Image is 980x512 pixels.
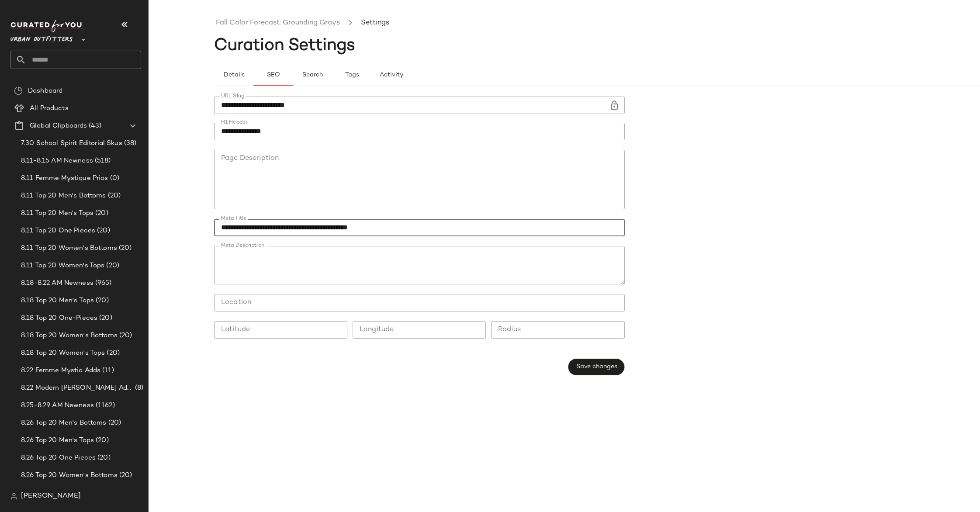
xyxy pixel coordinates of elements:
[96,453,111,463] span: (20)
[21,470,118,481] span: 8.26 Top 20 Women's Bottoms
[122,138,137,149] span: (38)
[21,173,108,183] span: 8.11 Femme Mystique Prios
[21,191,106,201] span: 8.11 Top 20 Men's Bottoms
[108,173,119,183] span: (0)
[21,436,94,446] span: 8.26 Top 20 Men's Tops
[10,493,17,500] img: svg%3e
[21,491,81,502] span: [PERSON_NAME]
[223,72,244,79] span: Details
[97,313,112,323] span: (20)
[105,348,120,358] span: (20)
[118,331,132,341] span: (20)
[21,208,93,218] span: 8.11 Top 20 Men's Tops
[359,17,391,29] li: Settings
[575,363,617,370] span: Save changes
[266,72,280,79] span: SEO
[10,20,85,32] img: cfy_white_logo.C9jOOHJF.svg
[104,261,119,271] span: (20)
[21,296,94,306] span: 8.18 Top 20 Men's Tops
[14,86,23,95] img: svg%3e
[21,453,96,463] span: 8.26 Top 20 One Pieces
[94,401,115,411] span: (1162)
[21,348,105,358] span: 8.18 Top 20 Women's Tops
[30,104,69,114] span: All Products
[87,121,101,131] span: (43)
[94,436,109,446] span: (20)
[95,226,110,236] span: (20)
[21,331,118,341] span: 8.18 Top 20 Women's Bottoms
[21,226,95,236] span: 8.11 Top 20 One Pieces
[10,30,73,45] span: Urban Outfitters
[216,17,340,29] a: Fall Color Forecast: Grounding Grays
[21,366,100,376] span: 8.22 Femme Mystic Adds
[28,86,62,96] span: Dashboard
[21,261,104,271] span: 8.11 Top 20 Women's Tops
[93,278,112,288] span: (965)
[21,278,93,288] span: 8.18-8.22 AM Newness
[302,72,323,79] span: Search
[21,243,117,253] span: 8.11 Top 20 Women's Bottoms
[21,138,122,149] span: 7.30 School Spirit Editorial Skus
[21,313,97,323] span: 8.18 Top 20 One-Pieces
[568,359,624,375] button: Save changes
[21,418,107,428] span: 8.26 Top 20 Men's Bottoms
[118,470,132,481] span: (20)
[93,156,111,166] span: (518)
[214,37,355,55] span: Curation Settings
[106,191,121,201] span: (20)
[21,156,93,166] span: 8.11-8.15 AM Newness
[21,401,94,411] span: 8.25-8.29 AM Newness
[30,121,87,131] span: Global Clipboards
[117,243,132,253] span: (20)
[21,383,133,393] span: 8.22 Modern [PERSON_NAME] Adds
[133,383,143,393] span: (8)
[379,72,403,79] span: Activity
[107,418,121,428] span: (20)
[100,366,114,376] span: (11)
[94,296,109,306] span: (20)
[344,72,359,79] span: Tags
[93,208,108,218] span: (20)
